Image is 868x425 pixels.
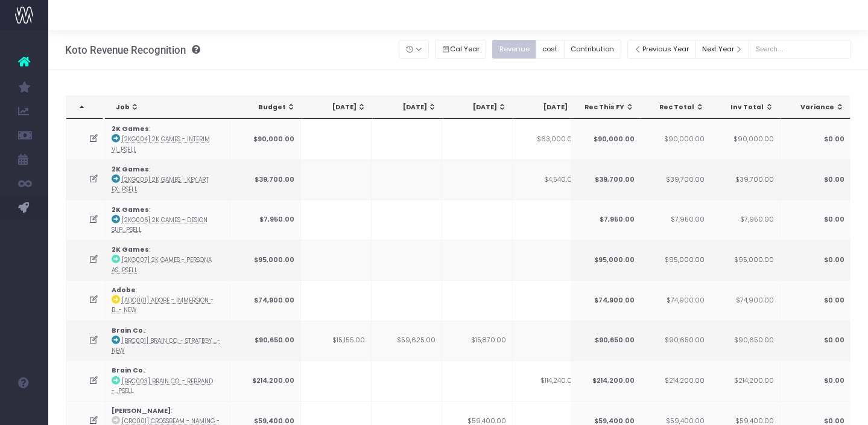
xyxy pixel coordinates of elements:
abbr: [2KG005] 2K Games - Key Art Explore - Brand - Upsell [112,176,209,193]
td: $39,700.00 [230,159,301,200]
div: [DATE] [524,103,577,112]
abbr: [ADO001] Adobe - Immersion - Brand - New [112,296,214,314]
td: $95,000.00 [230,240,301,280]
td: : [106,159,230,200]
div: Budget [242,103,296,112]
div: Small button group [435,37,493,62]
td: $39,700.00 [640,159,711,200]
th: Jun 25: activate to sort column ascending [443,96,514,119]
td: : [106,280,230,321]
strong: Brain Co. [112,326,145,335]
td: $39,700.00 [709,159,780,200]
td: $0.00 [780,280,851,321]
strong: Brain Co. [112,366,145,375]
td: $15,870.00 [442,321,513,361]
h3: Koto Revenue Recognition [65,44,200,56]
th: Budget: activate to sort column ascending [232,96,302,119]
td: $7,950.00 [570,200,641,240]
td: $0.00 [780,200,851,240]
td: $114,240.00 [513,360,583,401]
th: Rec This FY: activate to sort column ascending [571,96,641,119]
button: Revenue [492,40,536,59]
td: $90,650.00 [570,321,641,361]
th: Jul 25: activate to sort column ascending [513,96,584,119]
td: $15,155.00 [301,321,372,361]
td: $214,200.00 [709,360,780,401]
td: $59,625.00 [372,321,442,361]
td: $74,900.00 [709,280,780,321]
strong: [PERSON_NAME] [112,406,171,415]
abbr: [BRC003] Brain Co. - Rebrand - Brand - Upsell [112,377,213,395]
td: $95,000.00 [709,240,780,280]
td: : [106,119,230,159]
td: $74,900.00 [640,280,711,321]
td: $90,650.00 [640,321,711,361]
th: : activate to sort column descending [66,96,103,119]
td: $63,000.00 [513,119,583,159]
div: Rec This FY [581,103,635,112]
td: $90,000.00 [570,119,641,159]
abbr: [BRC001] Brain Co. - Strategy - Brand - New [112,337,220,354]
td: $214,200.00 [640,360,711,401]
strong: 2K Games [112,205,149,214]
td: $4,540.00 [513,159,583,200]
td: $90,650.00 [709,321,780,361]
strong: Adobe [112,286,136,295]
th: Rec Total: activate to sort column ascending [641,96,711,119]
th: Variance: activate to sort column ascending [780,96,851,119]
td: : [106,321,230,361]
div: Inv Total [721,103,774,112]
th: Inv Total: activate to sort column ascending [710,96,781,119]
td: $7,950.00 [709,200,780,240]
td: $214,200.00 [230,360,301,401]
td: $0.00 [780,240,851,280]
div: Rec Total [651,103,705,112]
div: [DATE] [454,103,507,112]
abbr: [2KG006] 2K Games - Design Support - Brand - Upsell [112,216,207,234]
td: $7,950.00 [230,200,301,240]
button: Next Year [695,40,749,59]
th: Apr 25: activate to sort column ascending [302,96,373,119]
img: images/default_profile_image.png [15,401,33,419]
td: $90,000.00 [640,119,711,159]
div: Job [116,103,227,112]
div: Small button group [492,37,627,62]
td: $0.00 [780,159,851,200]
td: $7,950.00 [640,200,711,240]
td: $90,000.00 [230,119,301,159]
td: : [106,240,230,280]
td: $95,000.00 [640,240,711,280]
strong: 2K Games [112,165,149,174]
td: $214,200.00 [570,360,641,401]
div: [DATE] [384,103,437,112]
strong: 2K Games [112,245,149,254]
button: Cal Year [435,40,487,59]
td: $95,000.00 [570,240,641,280]
td: : [106,200,230,240]
td: $74,900.00 [230,280,301,321]
td: $0.00 [780,119,851,159]
th: Job: activate to sort column ascending [105,96,233,119]
abbr: [2KG007] 2K Games - Persona Assets - Brand - Upsell [112,256,212,273]
td: : [106,360,230,401]
strong: 2K Games [112,124,149,133]
td: $90,000.00 [709,119,780,159]
button: Contribution [564,40,621,59]
th: May 25: activate to sort column ascending [373,96,443,119]
button: Previous Year [627,40,696,59]
abbr: [2KG004] 2K Games - Interim Visual - Brand - Upsell [112,135,210,153]
td: $0.00 [780,321,851,361]
div: Variance [791,103,844,112]
input: Search... [749,40,851,59]
button: cost [536,40,565,59]
td: $90,650.00 [230,321,301,361]
td: $74,900.00 [570,280,641,321]
td: $39,700.00 [570,159,641,200]
div: [DATE] [313,103,366,112]
td: $0.00 [780,360,851,401]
